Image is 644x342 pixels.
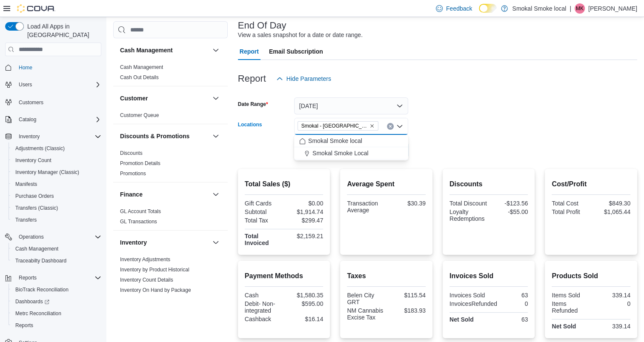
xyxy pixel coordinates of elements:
[286,208,323,215] div: $1,914.74
[120,218,157,225] span: GL Transactions
[238,20,286,31] h3: End Of Day
[347,200,384,214] div: Transaction Average
[19,234,44,240] span: Operations
[245,316,282,322] div: Cashback
[12,155,101,165] span: Inventory Count
[15,322,33,329] span: Reports
[120,277,173,283] a: Inventory Count Details
[301,122,368,130] span: Smokal - [GEOGRAPHIC_DATA]
[19,99,43,106] span: Customers
[576,3,584,14] span: MK
[12,167,101,177] span: Inventory Manager (Classic)
[19,116,36,123] span: Catalog
[593,208,630,215] div: $1,065.44
[12,244,62,254] a: Cash Management
[273,70,335,87] button: Hide Parameters
[24,22,101,39] span: Load All Apps in [GEOGRAPHIC_DATA]
[479,13,479,13] span: Dark Mode
[15,232,101,242] span: Operations
[120,150,143,156] a: Discounts
[347,307,384,321] div: NM Cannabis Excise Tax
[446,4,472,13] span: Feedback
[9,214,105,226] button: Transfers
[593,300,630,307] div: 0
[15,169,79,176] span: Inventory Manager (Classic)
[120,276,173,283] span: Inventory Count Details
[120,287,191,293] a: Inventory On Hand by Package
[449,292,487,299] div: Invoices Sold
[120,94,148,103] h3: Customer
[575,3,585,14] div: Mike Kennedy
[120,190,209,199] button: Finance
[120,132,209,140] button: Discounts & Promotions
[388,307,426,314] div: $183.93
[12,179,40,189] a: Manifests
[286,292,323,299] div: $1,580.35
[2,231,105,243] button: Operations
[12,320,37,331] a: Reports
[2,96,105,108] button: Customers
[120,171,146,177] a: Promotions
[120,256,170,263] span: Inventory Adjustments
[512,3,566,14] p: Smokal Smoke local
[12,179,101,189] span: Manifests
[15,310,61,317] span: Metrc Reconciliation
[12,296,53,307] a: Dashboards
[9,166,105,178] button: Inventory Manager (Classic)
[113,62,228,86] div: Cash Management
[113,206,228,230] div: Finance
[211,237,221,248] button: Inventory
[15,298,49,305] span: Dashboards
[15,145,65,152] span: Adjustments (Classic)
[238,121,262,128] label: Locations
[490,208,528,215] div: -$55.00
[593,292,630,299] div: 339.14
[593,323,630,330] div: 339.14
[9,154,105,166] button: Inventory Count
[120,256,170,262] a: Inventory Adjustments
[12,244,101,254] span: Cash Management
[15,217,37,223] span: Transfers
[479,4,497,13] input: Dark Mode
[120,208,161,215] span: GL Account Totals
[211,93,221,103] button: Customer
[238,74,266,84] h3: Report
[19,274,37,281] span: Reports
[286,233,323,239] div: $2,159.21
[588,3,637,14] p: [PERSON_NAME]
[294,147,408,160] button: Smokal Smoke Local
[369,123,375,128] button: Remove Smokal - Socorro from selection in this group
[120,267,189,273] a: Inventory by Product Historical
[12,143,101,154] span: Adjustments (Classic)
[449,200,487,207] div: Total Discount
[449,208,487,222] div: Loyalty Redemptions
[120,64,163,70] a: Cash Management
[12,203,101,213] span: Transfers (Classic)
[211,131,221,141] button: Discounts & Promotions
[120,150,143,157] span: Discounts
[120,132,189,140] h3: Discounts & Promotions
[120,266,189,273] span: Inventory by Product Historical
[15,273,40,283] button: Reports
[12,256,70,266] a: Traceabilty Dashboard
[449,179,528,189] h2: Discounts
[245,217,282,224] div: Total Tax
[347,179,426,189] h2: Average Spent
[245,300,282,314] div: Debit- Non-integrated
[12,285,72,295] a: BioTrack Reconciliation
[120,160,160,166] a: Promotion Details
[12,308,101,319] span: Metrc Reconciliation
[12,320,101,331] span: Reports
[2,131,105,142] button: Inventory
[113,110,228,124] div: Customer
[245,233,269,246] strong: Total Invoiced
[120,238,147,247] h3: Inventory
[9,202,105,214] button: Transfers (Classic)
[12,285,101,295] span: BioTrack Reconciliation
[396,123,403,130] button: Close list of options
[2,114,105,125] button: Catalog
[294,135,408,147] button: Smokal Smoke local
[2,79,105,91] button: Users
[9,284,105,296] button: BioTrack Reconciliation
[2,272,105,284] button: Reports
